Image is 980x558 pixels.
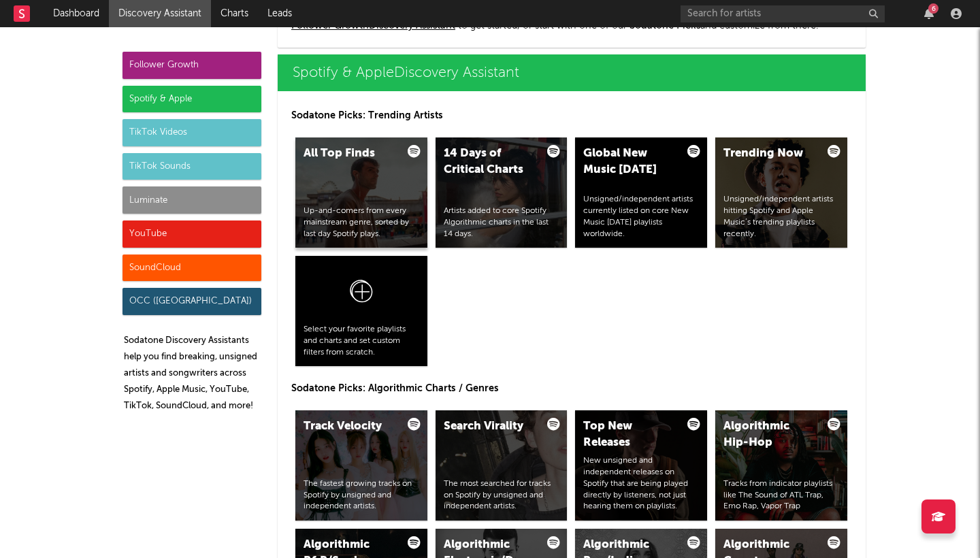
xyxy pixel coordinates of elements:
[295,137,427,248] a: All Top FindsUp-and-comers from every mainstream genre, sorted by last day Spotify plays.
[444,206,559,240] div: Artists added to core Spotify Algorithmic charts in the last 14 days.
[291,21,455,31] a: Follower GrowthDiscovery Assistant
[304,206,419,240] div: Up-and-comers from every mainstream genre, sorted by last day Spotify plays.
[304,146,396,162] div: All Top Finds
[122,288,261,315] div: OCC ([GEOGRAPHIC_DATA])
[122,220,261,248] div: YouTube
[575,410,707,521] a: Top New ReleasesNew unsigned and independent releases on Spotify that are being played directly b...
[304,419,396,435] div: Track Velocity
[444,146,536,178] div: 14 Days of Critical Charts
[723,478,839,512] div: Tracks from indicator playlists like The Sound of ATL Trap, Emo Rap, Vapor Trap
[583,194,699,240] div: Unsigned/independent artists currently listed on core New Music [DATE] playlists worldwide.
[291,108,852,124] p: Sodatone Picks: Trending Artists
[723,146,816,162] div: Trending Now
[583,455,699,512] div: New unsigned and independent releases on Spotify that are being played directly by listeners, not...
[681,5,885,22] input: Search for artists
[122,119,261,146] div: TikTok Videos
[295,256,427,366] a: Select your favorite playlists and charts and set custom filters from scratch.
[124,333,261,414] p: Sodatone Discovery Assistants help you find breaking, unsigned artists and songwriters across Spo...
[122,52,261,79] div: Follower Growth
[278,54,866,91] a: Spotify & AppleDiscovery Assistant
[575,137,707,248] a: Global New Music [DATE]Unsigned/independent artists currently listed on core New Music [DATE] pla...
[928,3,938,14] div: 6
[122,186,261,214] div: Luminate
[122,86,261,113] div: Spotify & Apple
[630,21,700,31] span: Sodatone Picks
[122,255,261,282] div: SoundCloud
[723,419,816,451] div: Algorithmic Hip-Hop
[924,8,934,19] button: 6
[436,137,568,248] a: 14 Days of Critical ChartsArtists added to core Spotify Algorithmic charts in the last 14 days.
[122,153,261,180] div: TikTok Sounds
[583,146,676,178] div: Global New Music [DATE]
[715,410,847,521] a: Algorithmic Hip-HopTracks from indicator playlists like The Sound of ATL Trap, Emo Rap, Vapor Trap
[715,137,847,248] a: Trending NowUnsigned/independent artists hitting Spotify and Apple Music’s trending playlists rec...
[723,194,839,240] div: Unsigned/independent artists hitting Spotify and Apple Music’s trending playlists recently.
[436,410,568,521] a: Search ViralityThe most searched for tracks on Spotify by unsigned and independent artists.
[444,478,559,512] div: The most searched for tracks on Spotify by unsigned and independent artists.
[304,324,419,358] div: Select your favorite playlists and charts and set custom filters from scratch.
[304,478,419,512] div: The fastest growing tracks on Spotify by unsigned and independent artists.
[295,410,427,521] a: Track VelocityThe fastest growing tracks on Spotify by unsigned and independent artists.
[291,380,852,397] p: Sodatone Picks: Algorithmic Charts / Genres
[583,419,676,451] div: Top New Releases
[444,419,536,435] div: Search Virality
